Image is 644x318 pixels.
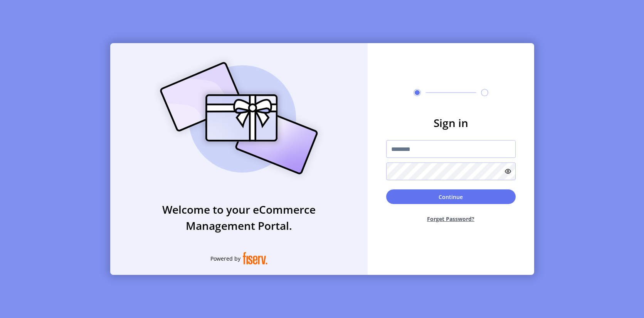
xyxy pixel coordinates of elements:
h3: Welcome to your eCommerce Management Portal. [110,201,368,234]
img: card_Illustration.svg [148,54,330,183]
span: Powered by [210,254,240,263]
h3: Sign in [386,115,516,131]
button: Continue [386,189,516,204]
button: Forget Password? [386,209,516,229]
